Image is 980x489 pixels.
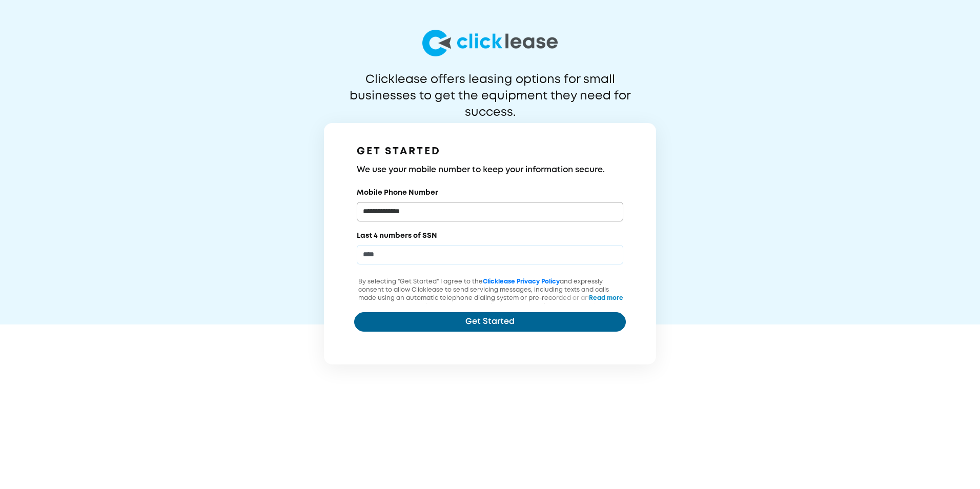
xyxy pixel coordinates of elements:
[354,312,626,332] button: Get Started
[324,72,656,105] p: Clicklease offers leasing options for small businesses to get the equipment they need for success.
[357,231,437,241] label: Last 4 numbers of SSN
[354,278,626,327] p: By selecting "Get Started" I agree to the and expressly consent to allow Clicklease to send servi...
[357,164,623,176] h3: We use your mobile number to keep your information secure.
[483,279,560,284] a: Clicklease Privacy Policy
[357,144,623,160] h1: GET STARTED
[357,188,438,198] label: Mobile Phone Number
[422,30,558,56] img: logo-larg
